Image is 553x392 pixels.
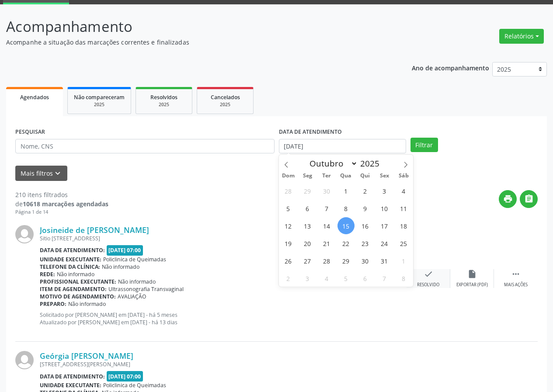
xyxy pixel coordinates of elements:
span: Sex [375,173,394,179]
span: Qui [355,173,375,179]
button:  [520,190,538,208]
button: print [499,190,517,208]
input: Selecione um intervalo [279,139,406,154]
span: Novembro 1, 2025 [395,252,412,269]
input: Nome, CNS [15,139,275,154]
b: Data de atendimento: [40,246,105,254]
div: 210 itens filtrados [15,190,108,199]
span: Outubro 3, 2025 [376,182,393,199]
span: Outubro 7, 2025 [318,200,335,217]
span: Outubro 15, 2025 [337,217,355,234]
button: Filtrar [410,138,438,153]
span: Outubro 12, 2025 [280,217,297,234]
span: Não compareceram [74,94,125,101]
span: Cancelados [211,94,240,101]
div: Resolvido [417,282,439,288]
span: Não informado [57,271,94,278]
span: Policlinica de Queimadas [103,256,166,263]
span: AVALIAÇÃO [118,293,146,300]
i:  [511,269,521,279]
span: Outubro 6, 2025 [299,200,316,217]
span: Novembro 7, 2025 [376,270,393,287]
b: Profissional executante: [40,278,116,285]
img: img [15,225,34,243]
label: DATA DE ATENDIMENTO [279,125,342,139]
span: Não informado [68,300,106,308]
label: PESQUISAR [15,125,45,139]
span: Outubro 23, 2025 [357,235,374,252]
a: Geórgia [PERSON_NAME] [40,351,133,361]
span: Outubro 24, 2025 [376,235,393,252]
span: Resolvidos [150,94,177,101]
b: Unidade executante: [40,382,101,389]
span: Outubro 17, 2025 [376,217,393,234]
span: Agendados [20,94,49,101]
p: Acompanhamento [6,16,385,38]
div: de [15,199,108,208]
input: Year [358,158,386,169]
span: Outubro 25, 2025 [395,235,412,252]
span: Ter [317,173,336,179]
span: Novembro 2, 2025 [280,270,297,287]
select: Month [306,157,358,170]
span: [DATE] 07:00 [107,371,143,381]
a: Josineide de [PERSON_NAME] [40,225,149,235]
b: Telefone da clínica: [40,263,100,271]
span: Não informado [118,278,156,285]
i: insert_drive_file [467,269,477,279]
button: Mais filtroskeyboard_arrow_down [15,166,67,181]
b: Item de agendamento: [40,285,107,293]
div: Exportar (PDF) [456,282,488,288]
span: Outubro 8, 2025 [337,200,355,217]
span: Seg [298,173,317,179]
span: Outubro 18, 2025 [395,217,412,234]
strong: 10618 marcações agendadas [23,200,108,208]
span: Outubro 2, 2025 [357,182,374,199]
span: Novembro 3, 2025 [299,270,316,287]
span: Sáb [394,173,413,179]
span: Outubro 21, 2025 [318,235,335,252]
span: Policlinica de Queimadas [103,382,166,389]
span: Outubro 31, 2025 [376,252,393,269]
span: Outubro 22, 2025 [337,235,355,252]
p: Solicitado por [PERSON_NAME] em [DATE] - há 5 meses Atualizado por [PERSON_NAME] em [DATE] - há 1... [40,311,407,326]
span: Outubro 27, 2025 [299,252,316,269]
span: [DATE] 07:00 [107,245,143,255]
b: Rede: [40,271,55,278]
p: Ano de acompanhamento [412,62,489,73]
i: keyboard_arrow_down [53,169,63,178]
div: 2025 [74,101,125,108]
span: Outubro 29, 2025 [337,252,355,269]
span: Novembro 5, 2025 [337,270,355,287]
span: Outubro 16, 2025 [357,217,374,234]
div: Mais ações [504,282,528,288]
b: Preparo: [40,300,66,308]
span: Outubro 13, 2025 [299,217,316,234]
p: Acompanhe a situação das marcações correntes e finalizadas [6,38,385,47]
div: Página 1 de 14 [15,208,108,216]
b: Motivo de agendamento: [40,293,116,300]
i:  [524,194,534,204]
span: Outubro 4, 2025 [395,182,412,199]
img: img [15,351,34,369]
button: Relatórios [499,29,544,44]
span: Outubro 26, 2025 [280,252,297,269]
span: Não informado [102,263,139,271]
div: 2025 [203,101,247,108]
span: Novembro 4, 2025 [318,270,335,287]
span: Novembro 6, 2025 [357,270,374,287]
span: Qua [336,173,355,179]
i: check [424,269,433,279]
span: Outubro 10, 2025 [376,200,393,217]
span: Outubro 30, 2025 [357,252,374,269]
div: [STREET_ADDRESS][PERSON_NAME] [40,361,407,368]
span: Novembro 8, 2025 [395,270,412,287]
span: Outubro 19, 2025 [280,235,297,252]
span: Outubro 1, 2025 [337,182,355,199]
span: Outubro 11, 2025 [395,200,412,217]
span: Setembro 30, 2025 [318,182,335,199]
span: Outubro 14, 2025 [318,217,335,234]
span: Outubro 9, 2025 [357,200,374,217]
b: Unidade executante: [40,256,101,263]
div: Sitio [STREET_ADDRESS] [40,235,407,242]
